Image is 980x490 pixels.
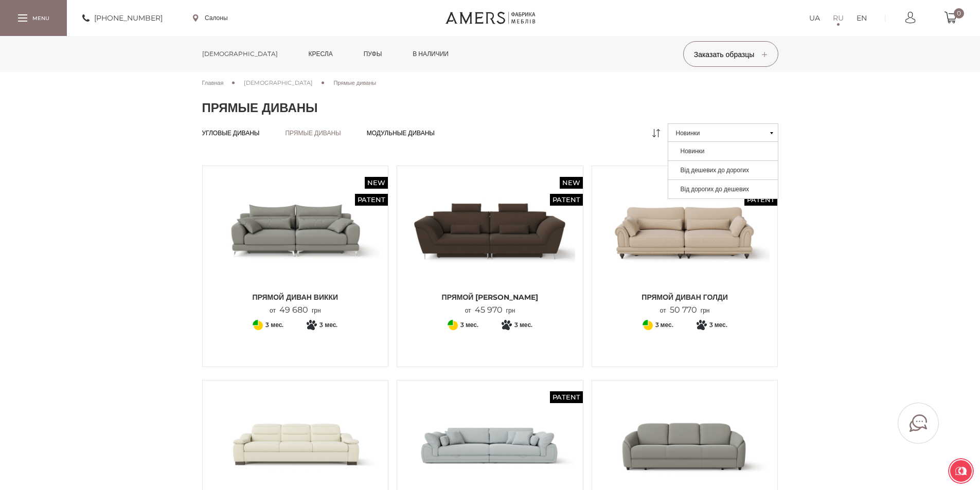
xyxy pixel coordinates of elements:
[193,13,228,23] a: Салоны
[202,78,224,87] a: Главная
[683,41,778,67] button: Заказать образцы
[405,174,575,315] a: New Patent Прямой Диван Грейси Прямой Диван Грейси Прямой [PERSON_NAME] от45 970грн
[560,177,583,189] span: New
[210,292,381,302] span: Прямой диван ВИККИ
[202,79,224,86] span: Главная
[202,100,778,116] h1: Прямые диваны
[550,194,583,206] span: Patent
[666,305,701,315] span: 50 770
[265,319,283,331] span: 3 мес.
[405,292,575,302] span: Прямой [PERSON_NAME]
[694,50,768,59] span: Заказать образцы
[319,319,337,331] span: 3 мес.
[367,129,435,137] a: Модульные диваны
[668,179,778,199] a: Від дорогих до дешевих
[244,78,313,87] a: [DEMOGRAPHIC_DATA]
[356,36,390,72] a: Пуфы
[668,123,778,142] button: Новинки
[460,319,478,331] span: 3 мес.
[709,319,727,331] span: 3 мес.
[270,305,321,315] p: от грн
[471,305,506,315] span: 45 970
[244,79,313,86] span: [DEMOGRAPHIC_DATA]
[405,36,456,72] a: в наличии
[202,129,260,137] a: Угловые диваны
[668,141,778,160] a: Новинки
[668,160,778,179] a: Від дешевих до дорогих
[276,305,312,315] span: 49 680
[365,177,388,189] span: New
[857,12,867,24] a: EN
[210,174,381,315] a: New Patent Прямой диван ВИККИ Прямой диван ВИККИ Прямой диван ВИККИ от49 680грн
[465,305,515,315] p: от грн
[744,194,777,206] span: Patent
[550,391,583,403] span: Patent
[809,12,820,24] a: UA
[600,292,770,302] span: Прямой диван ГОЛДИ
[514,319,532,331] span: 3 мес.
[82,12,163,24] a: [PHONE_NUMBER]
[355,194,388,206] span: Patent
[655,319,673,331] span: 3 мес.
[194,36,286,72] a: [DEMOGRAPHIC_DATA]
[660,305,710,315] p: от грн
[301,36,341,72] a: Кресла
[600,174,770,315] a: New Patent Прямой диван ГОЛДИ Прямой диван ГОЛДИ Прямой диван ГОЛДИ от50 770грн
[833,12,844,24] a: RU
[954,8,964,19] span: 0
